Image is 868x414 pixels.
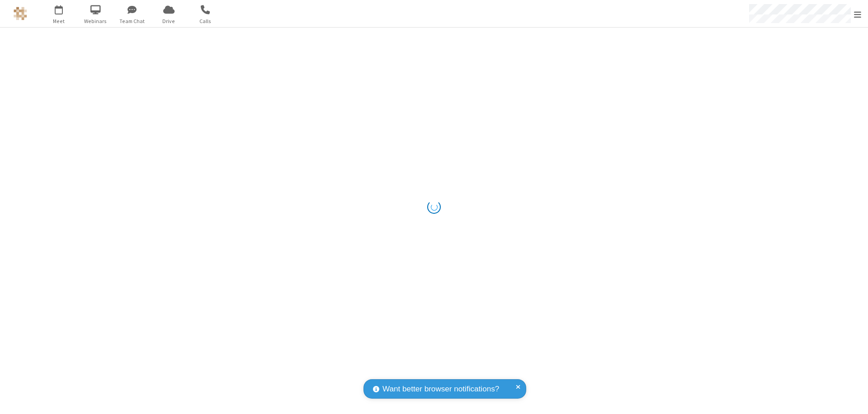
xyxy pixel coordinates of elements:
[14,7,27,20] img: QA Selenium DO NOT DELETE OR CHANGE
[382,383,499,395] span: Want better browser notifications?
[42,17,76,25] span: Meet
[152,17,186,25] span: Drive
[189,17,222,25] span: Calls
[115,17,149,25] span: Team Chat
[79,17,113,25] span: Webinars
